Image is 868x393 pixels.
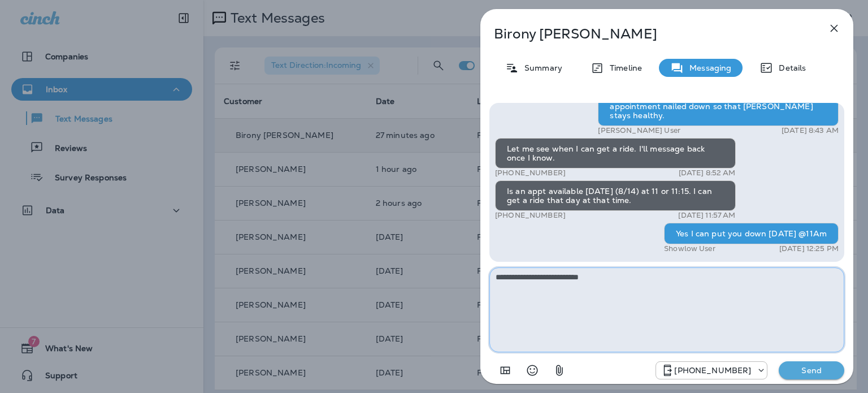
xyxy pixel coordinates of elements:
[495,180,736,211] div: Is an appt available [DATE] (8/14) at 11 or 11:15. I can get a ride that day at that time.
[495,138,736,169] div: Let me see when I can get a ride. I'll message back once I know.
[598,126,680,135] p: [PERSON_NAME] User
[495,211,566,220] p: [PHONE_NUMBER]
[495,169,566,178] p: [PHONE_NUMBER]
[604,63,642,72] p: Timeline
[773,63,806,72] p: Details
[788,365,835,375] p: Send
[519,63,562,72] p: Summary
[779,361,844,379] button: Send
[782,126,839,135] p: [DATE] 8:43 AM
[684,63,731,72] p: Messaging
[521,359,544,382] button: Select an emoji
[494,26,802,42] p: Birony [PERSON_NAME]
[779,244,839,253] p: [DATE] 12:25 PM
[679,169,736,178] p: [DATE] 8:52 AM
[678,211,735,220] p: [DATE] 11:57 AM
[674,366,751,375] p: [PHONE_NUMBER]
[494,359,517,382] button: Add in a premade template
[656,364,767,377] div: +1 (928) 232-1970
[664,244,715,253] p: Showlow User
[664,223,839,244] div: Yes I can put you down [DATE] @11Am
